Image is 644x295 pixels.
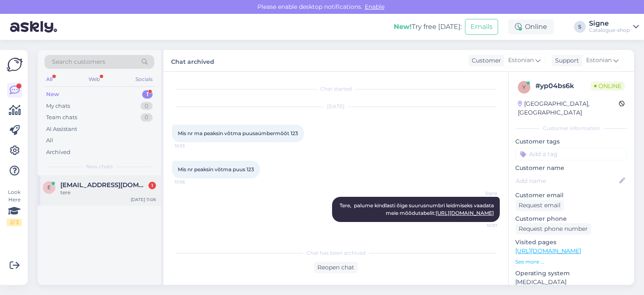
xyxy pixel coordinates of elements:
[586,56,612,65] span: Estonian
[47,184,51,191] span: e
[535,81,591,91] div: # yp04bs6k
[314,262,358,273] div: Reopen chat
[508,56,534,65] span: Estonian
[178,166,254,172] span: Mis nr peaksin võtma puus 123
[436,210,494,216] a: [URL][DOMAIN_NAME]
[306,249,366,257] span: Chat has been archived
[518,99,619,117] div: [GEOGRAPHIC_DATA], [GEOGRAPHIC_DATA]
[515,214,627,223] p: Customer phone
[7,188,22,226] div: Look Here
[172,103,500,110] div: [DATE]
[515,278,627,287] p: [MEDICAL_DATA]
[44,74,54,85] div: All
[131,196,156,203] div: [DATE] 11:06
[515,191,627,200] p: Customer email
[134,74,154,85] div: Socials
[46,102,70,110] div: My chats
[466,222,497,229] span: 10:57
[394,22,462,32] div: Try free [DATE]:
[465,19,498,35] button: Emails
[508,19,554,34] div: Online
[7,57,23,73] img: Askly Logo
[174,143,206,149] span: 10:53
[466,190,497,196] span: Signe
[515,223,591,235] div: Request phone number
[591,81,625,91] span: Online
[140,102,153,110] div: 0
[468,56,501,65] div: Customer
[589,27,630,34] div: Catalogue-shop
[515,164,627,172] p: Customer name
[86,163,113,170] span: New chats
[172,85,500,93] div: Chat started
[60,189,156,196] div: tere
[515,269,627,278] p: Operating system
[589,20,639,34] a: SigneCatalogue-shop
[52,57,105,66] span: Search customers
[46,125,77,133] div: AI Assistant
[515,148,627,160] input: Add a tag
[362,3,387,10] span: Enable
[178,130,298,136] span: Mis nr ma peaksin võtma puusaúmbermõõt 123
[46,113,77,122] div: Team chats
[589,20,630,27] div: Signe
[140,113,153,122] div: 0
[515,238,627,247] p: Visited pages
[340,202,495,216] span: Tere, palume kindlasti õige suurusnumbri leidmiseks vaadata meie mõõdutabelit:
[174,179,206,185] span: 10:56
[60,181,148,189] span: everain@hot.ee
[171,55,214,66] label: Chat archived
[515,137,627,146] p: Customer tags
[46,136,53,145] div: All
[515,247,581,255] a: [URL][DOMAIN_NAME]
[87,74,101,85] div: Web
[46,90,59,99] div: New
[552,56,579,65] div: Support
[515,125,627,132] div: Customer information
[515,200,564,211] div: Request email
[394,23,412,31] b: New!
[516,176,618,185] input: Add name
[7,219,22,226] div: 2 / 3
[574,21,586,33] div: S
[522,84,526,90] span: y
[515,258,627,266] p: See more ...
[46,148,70,157] div: Archived
[142,90,153,99] div: 1
[148,182,156,189] div: 1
